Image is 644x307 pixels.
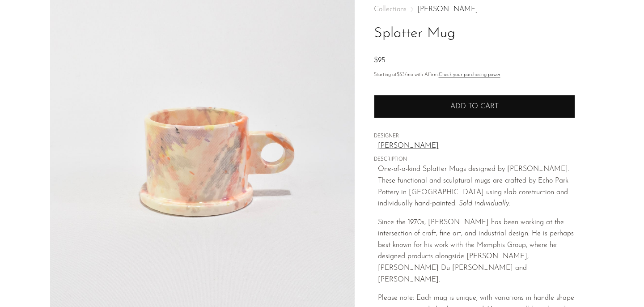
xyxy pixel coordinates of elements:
span: $33 [397,72,405,77]
span: DESCRIPTION [374,156,575,164]
h1: Splatter Mug [374,22,575,45]
span: One-of-a-kind Splatter Mugs designed by [PERSON_NAME]. These functional and sculptural mugs are c... [378,166,569,207]
nav: Breadcrumbs [374,6,575,13]
a: [PERSON_NAME] [417,6,478,13]
button: Add to cart [374,95,575,118]
a: [PERSON_NAME] [378,141,575,152]
span: Sold individually. [459,200,510,207]
a: Check your purchasing power - Learn more about Affirm Financing (opens in modal) [439,72,500,77]
span: $95 [374,57,385,64]
p: Starting at /mo with Affirm. [374,71,575,79]
span: Since the 1970s, [PERSON_NAME] has been working at the intersection of craft, fine art, and indus... [378,219,574,283]
span: Collections [374,6,407,13]
span: DESIGNER [374,132,575,141]
span: Add to cart [450,103,499,110]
